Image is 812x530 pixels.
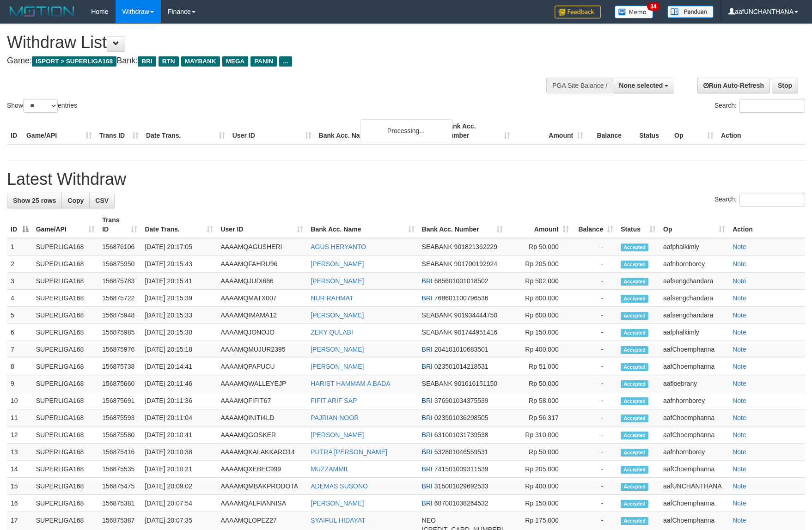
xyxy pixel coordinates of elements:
span: PANIN [250,56,277,67]
input: Search: [739,99,805,113]
span: SEABANK [422,243,452,250]
span: Copy 532801046559531 to clipboard [434,448,488,456]
span: 34 [647,2,659,11]
span: Accepted [621,449,648,457]
span: Accepted [621,329,648,337]
span: Copy 901700192924 to clipboard [454,260,497,268]
td: aafnhornborey [659,256,729,273]
td: 5 [7,307,32,324]
td: 12 [7,426,32,444]
span: Copy 204101010683501 to clipboard [434,346,488,353]
td: AAAAMQIMAMA12 [217,307,307,324]
span: MAYBANK [181,56,220,67]
th: Balance [587,118,635,144]
td: SUPERLIGA168 [32,238,98,256]
span: BRI [422,431,433,439]
td: [DATE] 20:15:33 [141,307,217,324]
span: MEGA [222,56,249,67]
a: Note [733,500,746,507]
a: [PERSON_NAME] [311,260,364,268]
span: SEABANK [422,260,452,268]
span: BRI [422,397,433,404]
td: 6 [7,324,32,341]
td: - [573,256,617,273]
a: Note [733,260,746,268]
a: [PERSON_NAME] [311,311,364,319]
div: Processing... [360,119,452,142]
span: Accepted [621,295,648,303]
span: Accepted [621,261,648,268]
td: - [573,392,617,409]
td: - [573,341,617,358]
a: SYAIFUL HIDAYAT [311,517,365,524]
td: 156875416 [98,444,141,461]
td: aafphalkimly [659,324,729,341]
td: AAAAMQFAHRU96 [217,256,307,273]
th: Bank Acc. Number [441,118,514,144]
a: MUZZAMMIL [311,465,349,473]
td: AAAAMQJUDI666 [217,273,307,290]
td: AAAAMQINITI4LD [217,409,307,426]
button: None selected [613,78,674,93]
a: Note [733,517,746,524]
td: Rp 50,000 [507,444,572,461]
td: 156876106 [98,238,141,256]
a: [PERSON_NAME] [311,500,364,507]
td: SUPERLIGA168 [32,341,98,358]
a: [PERSON_NAME] [311,346,364,353]
span: BRI [422,363,433,370]
h1: Latest Withdraw [7,170,805,189]
td: - [573,358,617,375]
td: 156875738 [98,358,141,375]
a: Note [733,465,746,473]
td: - [573,238,617,256]
a: Note [733,448,746,456]
td: AAAAMQALFIANNISA [217,495,307,512]
td: SUPERLIGA168 [32,358,98,375]
img: Feedback.jpg [555,6,601,18]
td: 11 [7,409,32,426]
td: AAAAMQWALLEYEJP [217,375,307,392]
span: Accepted [621,363,648,371]
td: aafnhornborey [659,392,729,409]
span: Accepted [621,483,648,491]
td: AAAAMQGOSKER [217,426,307,444]
th: Amount [514,118,587,144]
td: 156875593 [98,409,141,426]
td: AAAAMQMBAKPRODOTA [217,478,307,495]
a: PAJRIAN NOOR [311,414,359,421]
span: Accepted [621,380,648,388]
td: aafChoemphanna [659,358,729,375]
td: 1 [7,238,32,256]
input: Search: [739,193,805,207]
td: aafloebrany [659,375,729,392]
span: Accepted [621,346,648,354]
a: Note [733,311,746,319]
span: Copy 685601001018502 to clipboard [434,277,488,285]
a: Note [733,329,746,336]
td: SUPERLIGA168 [32,290,98,307]
td: AAAAMQPAPUCU [217,358,307,375]
td: [DATE] 20:15:43 [141,256,217,273]
td: 156875660 [98,375,141,392]
span: Accepted [621,397,648,405]
th: ID: activate to sort column descending [7,212,32,238]
td: - [573,461,617,478]
a: Note [733,294,746,302]
span: BRI [422,414,433,421]
img: MOTION_logo.png [7,5,77,18]
span: BRI [422,294,433,302]
span: Copy 901616151150 to clipboard [454,380,497,387]
td: 9 [7,375,32,392]
td: 156875381 [98,495,141,512]
td: 14 [7,461,32,478]
td: [DATE] 20:15:30 [141,324,217,341]
span: Accepted [621,432,648,439]
td: aafsengchandara [659,290,729,307]
td: SUPERLIGA168 [32,324,98,341]
span: BRI [138,56,156,67]
td: aafChoemphanna [659,495,729,512]
a: ADEMAS SUSONO [311,482,368,490]
td: aafphalkimly [659,238,729,256]
td: Rp 400,000 [507,478,572,495]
